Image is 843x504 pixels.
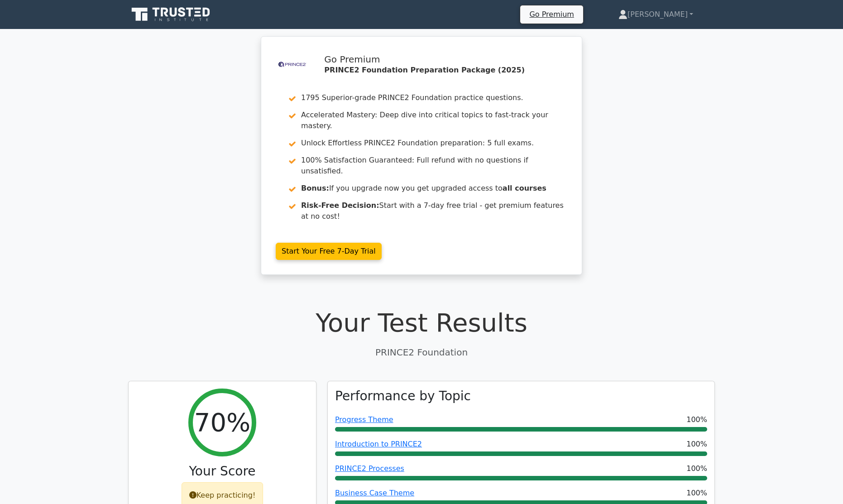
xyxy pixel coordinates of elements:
a: Go Premium [524,8,579,20]
a: PRINCE2 Processes [335,464,404,473]
a: Introduction to PRINCE2 [335,440,422,448]
span: 100% [686,488,707,499]
h3: Performance by Topic [335,389,471,404]
a: [PERSON_NAME] [597,5,715,24]
a: Progress Theme [335,415,393,424]
a: Start Your Free 7-Day Trial [276,243,382,260]
span: 100% [686,463,707,474]
h1: Your Test Results [128,307,715,338]
span: 100% [686,414,707,425]
h2: 70% [194,407,250,437]
p: PRINCE2 Foundation [128,346,715,359]
a: Business Case Theme [335,489,414,497]
span: 100% [686,439,707,450]
h3: Your Score [136,464,309,479]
